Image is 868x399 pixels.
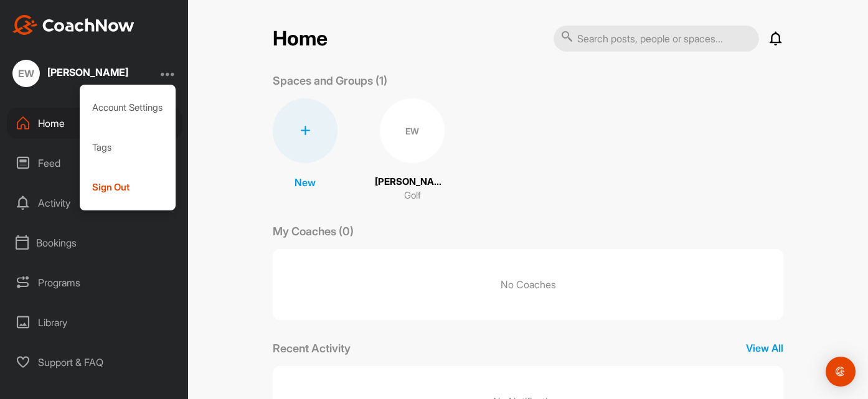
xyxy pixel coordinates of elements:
input: Search posts, people or spaces... [554,26,759,52]
p: [PERSON_NAME] [375,175,450,189]
div: Library [7,307,182,338]
div: Sign Out [80,167,176,207]
div: Bookings [7,227,182,258]
div: EW [12,60,40,87]
p: Spaces and Groups (1) [273,72,387,89]
div: Account Settings [80,88,176,128]
div: Open Intercom Messenger [826,357,856,387]
div: [PERSON_NAME] [47,67,128,77]
h2: Home [273,27,328,51]
div: Feed [7,148,182,179]
div: Programs [7,267,182,298]
p: Recent Activity [273,340,351,357]
p: Golf [404,189,421,203]
div: EW [380,98,445,163]
a: EW[PERSON_NAME]Golf [375,98,450,203]
p: View All [746,340,783,355]
div: Tags [80,128,176,167]
div: Support & FAQ [7,347,182,378]
div: Home [7,108,182,139]
div: Activity [7,187,182,218]
img: CoachNow [12,15,134,35]
p: No Coaches [273,249,783,320]
p: New [295,175,316,190]
p: My Coaches (0) [273,223,354,240]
